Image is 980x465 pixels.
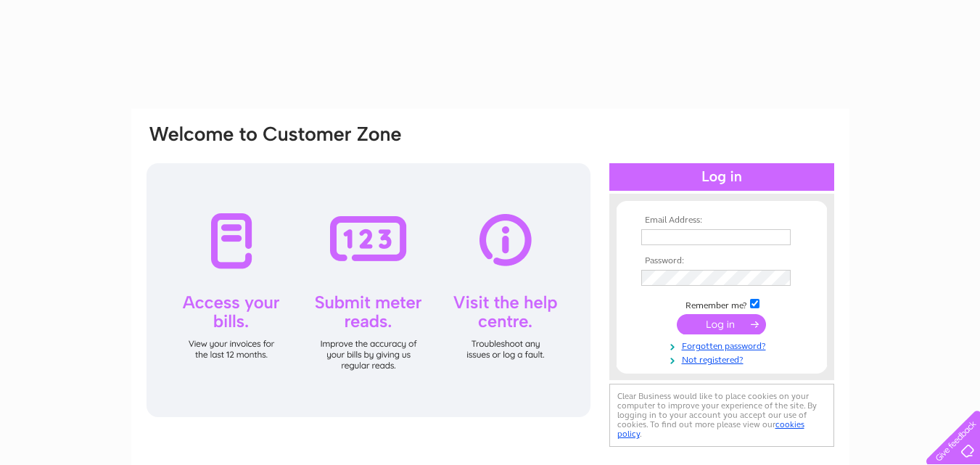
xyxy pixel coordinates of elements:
[638,256,806,266] th: Password:
[609,384,834,447] div: Clear Business would like to place cookies on your computer to improve your experience of the sit...
[677,314,766,334] input: Submit
[641,352,806,366] a: Not registered?
[617,419,804,439] a: cookies policy
[638,215,806,226] th: Email Address:
[638,297,806,311] td: Remember me?
[641,338,806,352] a: Forgotten password?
